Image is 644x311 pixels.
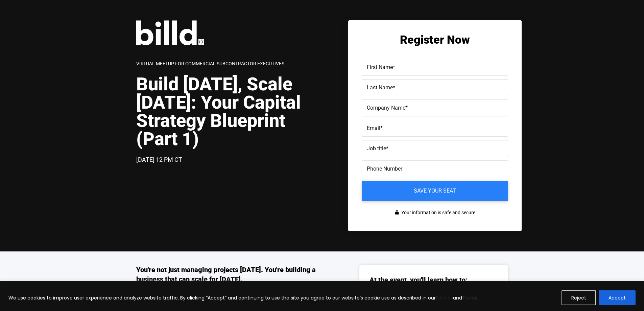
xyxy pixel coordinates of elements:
span: Job title [367,145,386,152]
input: Save your seat [362,181,508,201]
p: We use cookies to improve user experience and analyze website traffic. By clicking “Accept” and c... [8,294,478,302]
span: Virtual Meetup for Commercial Subcontractor Executives [136,61,284,66]
span: First Name [367,64,393,70]
span: Email [367,125,380,131]
span: Last Name [367,84,393,91]
a: Policies [436,294,453,301]
h3: At the event, you'll learn how to: [369,275,468,285]
span: Your information is safe and secure [400,208,475,218]
button: Reject [562,290,596,305]
h1: Build [DATE], Scale [DATE]: Your Capital Strategy Blueprint (Part 1) [136,75,322,148]
span: Phone Number [367,165,402,172]
span: Company Name [367,105,405,111]
h3: You're not just managing projects [DATE]. You're building a business that can scale for [DATE]. [136,265,322,284]
h2: Register Now [362,34,508,45]
span: [DATE] 12 PM CT [136,156,182,163]
a: Terms [462,294,477,301]
button: Accept [599,290,636,305]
